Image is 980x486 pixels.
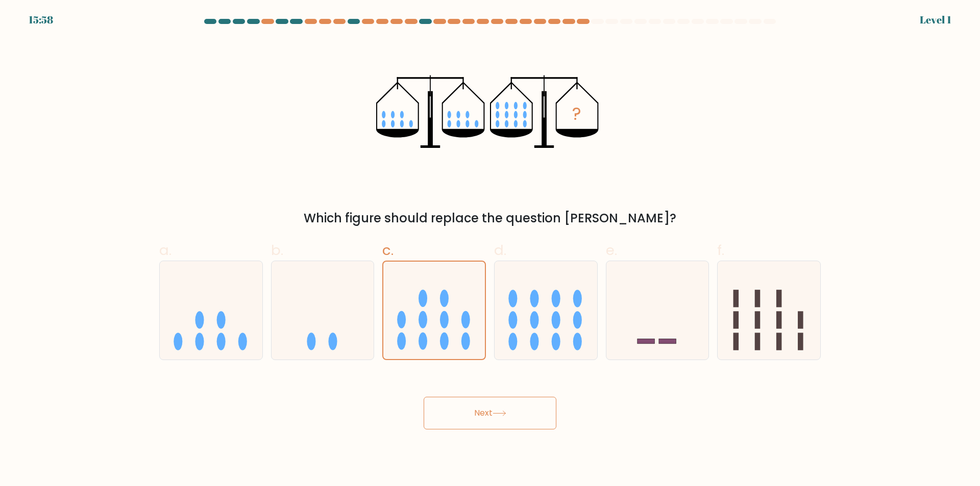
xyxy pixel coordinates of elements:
[271,240,283,260] span: b.
[920,12,951,28] div: Level 1
[606,240,617,260] span: e.
[382,240,394,260] span: c.
[573,103,582,126] tspan: ?
[717,240,724,260] span: f.
[494,240,506,260] span: d.
[165,209,815,227] div: Which figure should replace the question [PERSON_NAME]?
[159,240,171,260] span: a.
[29,12,53,28] div: 15:58
[424,397,556,429] button: Next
